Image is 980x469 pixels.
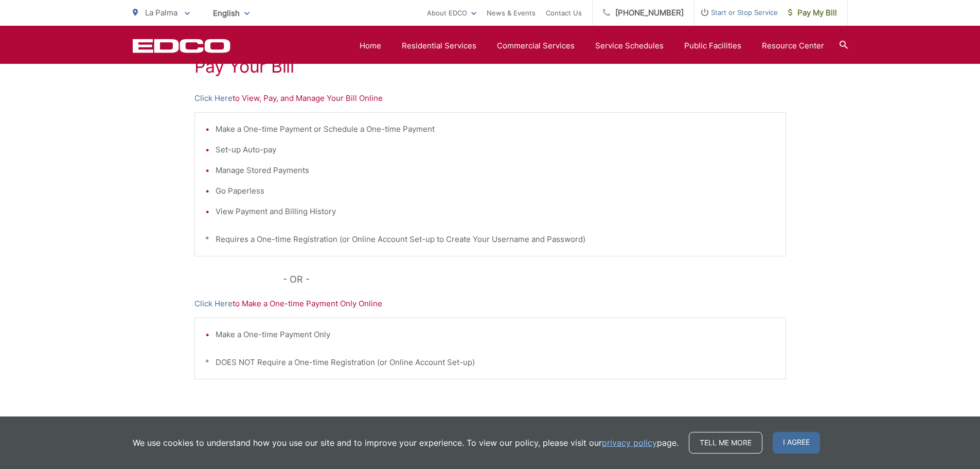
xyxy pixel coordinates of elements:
[487,7,536,19] a: News & Events
[216,164,775,177] li: Manage Stored Payments
[360,40,381,52] a: Home
[194,92,233,105] a: Click Here
[762,40,824,52] a: Resource Center
[205,356,775,369] p: * DOES NOT Require a One-time Registration (or Online Account Set-up)
[216,144,775,156] li: Set-up Auto-pay
[205,233,775,246] p: * Requires a One-time Registration (or Online Account Set-up to Create Your Username and Password)
[194,56,786,77] h1: Pay Your Bill
[194,298,786,310] p: to Make a One-time Payment Only Online
[602,437,657,449] a: privacy policy
[684,40,741,52] a: Public Facilities
[216,123,775,135] li: Make a One-time Payment or Schedule a One-time Payment
[133,39,230,53] a: EDCD logo. Return to the homepage.
[773,432,820,454] span: I agree
[133,437,679,449] p: We use cookies to understand how you use our site and to improve your experience. To view our pol...
[402,40,476,52] a: Residential Services
[145,8,177,18] span: La Palma
[194,298,233,310] a: Click Here
[689,432,762,454] a: Tell me more
[546,7,582,19] a: Contact Us
[427,7,476,19] a: About EDCO
[205,4,257,22] span: English
[216,328,775,341] li: Make a One-time Payment Only
[216,185,775,197] li: Go Paperless
[283,272,786,287] p: - OR -
[194,92,786,105] p: to View, Pay, and Manage Your Bill Online
[216,205,775,218] li: View Payment and Billing History
[788,7,837,19] span: Pay My Bill
[595,40,664,52] a: Service Schedules
[497,40,575,52] a: Commercial Services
